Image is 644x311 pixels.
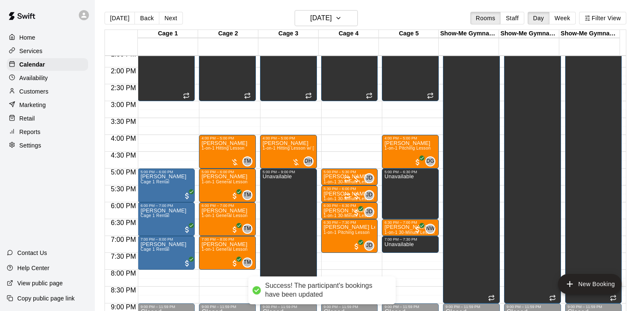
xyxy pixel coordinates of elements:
p: Home [19,33,35,42]
span: All customers have paid [231,225,239,234]
button: Day [528,12,550,24]
button: Week [549,12,576,24]
span: 1-on-1 Pitching Lesson [324,230,370,235]
span: Recurring event [366,92,373,99]
div: Noah Winslow [425,224,435,234]
span: 8:00 PM [109,270,138,277]
div: Show-Me Gymnastics Cage 1 [439,30,499,38]
span: All customers have paid [231,259,239,268]
span: All customers have paid [413,225,422,234]
span: All customers have paid [183,259,191,268]
div: Success! The participant's bookings have been updated [265,282,387,299]
p: Copy public page link [17,294,75,303]
span: Tre Morris [246,224,252,234]
span: Tre Morris [246,257,252,268]
span: 6:30 PM [109,219,138,226]
p: Services [19,47,43,55]
div: 6:00 PM – 7:00 PM [201,204,253,208]
div: 5:00 PM – 6:30 PM [384,170,436,174]
div: 9:00 PM – 11:59 PM [445,305,497,309]
div: Jake Deakins [364,241,374,251]
div: 5:30 PM – 6:00 PM [324,187,376,191]
span: 1-on-1 30-Minute Lesson [324,196,374,201]
p: Help Center [17,264,49,272]
span: All customers have paid [352,209,361,217]
span: 1-on-1 Hitting Lesson [201,146,244,150]
span: 4:30 PM [109,152,138,159]
span: 3:30 PM [109,118,138,125]
span: Jake Deakins [368,173,374,183]
span: 7:00 PM [109,236,138,243]
span: Recurring event [427,92,434,99]
div: Drew Garrett [425,156,435,166]
button: Staff [500,12,524,24]
span: 2:30 PM [109,84,138,91]
div: 9:00 PM – 11:59 PM [263,305,314,309]
span: All customers have paid [183,192,191,200]
div: 6:00 PM – 6:30 PM [324,204,376,208]
span: Tre Morris [246,156,252,166]
span: Jake Deakins [368,190,374,200]
div: 5:00 PM – 6:00 PM [140,170,192,174]
span: TM [244,157,251,166]
div: 4:00 PM – 5:00 PM: 1-on-1 Hitting Lesson [199,135,256,169]
div: 9:00 PM – 11:59 PM [384,305,436,309]
span: 8:30 PM [109,287,138,294]
span: 7:30 PM [109,253,138,260]
span: All customers have paid [231,192,239,200]
div: Danny Hill [303,156,314,166]
div: 9:00 PM – 11:59 PM [140,305,192,309]
span: Danny Hill [307,156,314,166]
div: 6:30 PM – 7:30 PM [324,220,376,225]
div: 7:00 PM – 8:00 PM [201,237,253,241]
span: 6:00 PM [109,202,138,209]
div: Tre Morris [242,257,252,268]
span: Recurring event [344,176,351,182]
span: 3:00 PM [109,101,138,108]
button: Next [159,12,182,24]
div: 5:00 PM – 9:00 PM [263,170,314,174]
span: 5:30 PM [109,185,138,193]
div: Cage 3 [258,30,319,38]
span: 1-on-1 Hitting Lesson w/ [PERSON_NAME] [263,146,349,150]
span: Cage 1 Rental [140,247,169,252]
span: Recurring event [610,295,617,301]
div: 6:00 PM – 6:30 PM: Noah Bond [321,202,378,219]
div: 7:00 PM – 8:00 PM [140,237,192,241]
div: Tre Morris [242,156,252,166]
p: Settings [19,141,41,150]
button: [DATE] [105,12,135,24]
span: JD [366,208,373,216]
div: 9:00 PM – 11:59 PM [324,305,376,309]
div: 4:00 PM – 5:00 PM [201,136,253,140]
span: Cage 1 Rental [140,213,169,218]
span: TM [244,191,251,199]
span: Recurring event [488,295,495,301]
div: Cage 2 [198,30,258,38]
span: DG [427,157,435,166]
span: Recurring event [344,193,351,199]
span: 1-on-1 General Lesson [201,213,247,218]
div: Cage 1 [138,30,198,38]
div: 6:30 PM – 7:00 PM: Jaxon Gwyn [382,219,439,236]
div: 7:00 PM – 7:30 PM: Unavailable [382,236,439,253]
p: Contact Us [17,249,47,257]
div: Jake Deakins [364,190,374,200]
button: Filter View [579,12,626,24]
div: Tre Morris [242,224,252,234]
span: DH [305,157,312,166]
div: 7:00 PM – 8:00 PM: Brian Fitch [138,236,195,270]
span: 5:00 PM [109,169,138,176]
p: View public page [17,279,63,287]
div: 4:00 PM – 5:00 PM: 1-on-1 Hitting Lesson w/ Danny Hill [260,135,317,169]
button: add [558,274,622,294]
div: 9:00 PM – 11:59 PM [201,305,253,309]
span: 2:00 PM [109,67,138,75]
div: 5:00 PM – 5:30 PM [324,170,376,174]
div: 5:30 PM – 6:00 PM: 1-on-1 30-Minute Lesson [321,185,378,202]
div: Tre Morris [242,190,252,200]
span: Recurring event [183,92,190,99]
div: 7:00 PM – 8:00 PM: Rylan Wells [199,236,256,270]
div: 4:00 PM – 5:00 PM [384,136,436,140]
div: Jake Deakins [364,173,374,183]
